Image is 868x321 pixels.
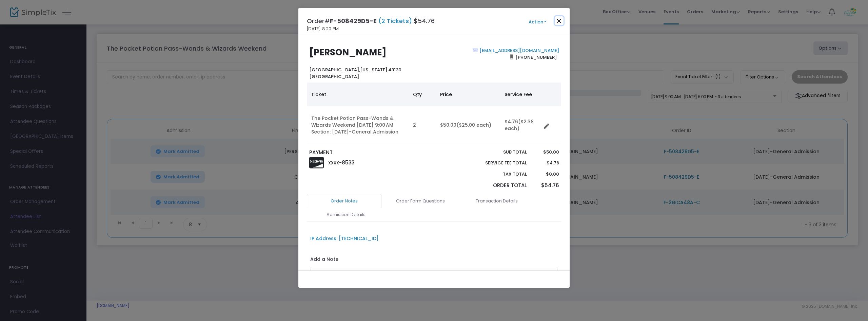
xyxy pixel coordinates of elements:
div: Data table [307,83,561,144]
b: [US_STATE] 43130 [GEOGRAPHIC_DATA] [309,67,401,80]
p: $50.00 [533,149,559,156]
h4: Order# $54.76 [307,16,435,25]
td: 2 [409,106,436,144]
div: IP Address: [TECHNICAL_ID] [310,235,379,242]
span: ($2.38 each) [505,118,534,132]
a: Admission Details [309,208,383,222]
th: Ticket [307,83,409,106]
p: Tax Total [469,171,527,178]
span: ($25.00 each) [456,122,491,128]
p: Order Total [469,182,527,190]
a: Order Form Questions [383,194,458,208]
span: -8533 [339,159,355,166]
span: [DATE] 8:20 PM [307,25,339,32]
td: $4.76 [500,106,541,144]
span: [GEOGRAPHIC_DATA], [309,67,360,73]
span: (2 Tickets) [377,17,414,25]
a: [EMAIL_ADDRESS][DOMAIN_NAME] [478,47,559,54]
span: XXXX [328,160,339,166]
p: $0.00 [533,171,559,178]
p: Sub total [469,149,527,156]
b: [PERSON_NAME] [309,46,387,58]
span: F-508429D5-E [330,17,377,25]
th: Price [436,83,500,106]
span: [PHONE_NUMBER] [513,52,559,63]
a: Order Notes [307,194,381,208]
p: Service Fee Total [469,160,527,166]
th: Service Fee [500,83,541,106]
td: $50.00 [436,106,500,144]
button: Action [517,18,558,26]
td: The Pocket Potion Pass-Wands & Wizards Weekend [DATE] 9:00 AM Section: [DATE]-General Admission [307,106,409,144]
button: Close [555,16,564,25]
p: $4.76 [533,160,559,166]
p: PAYMENT [309,149,431,157]
a: Transaction Details [459,194,534,208]
p: $54.76 [533,182,559,190]
th: Qty [409,83,436,106]
label: Add a Note [310,256,338,265]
